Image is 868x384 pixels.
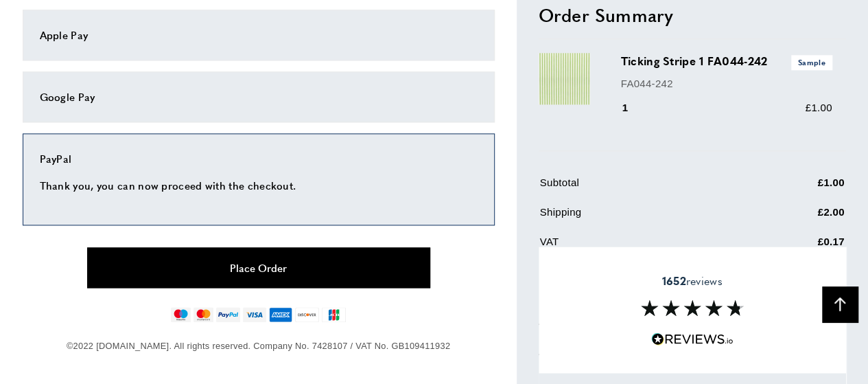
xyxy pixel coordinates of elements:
p: FA044-242 [621,76,832,92]
h2: Order Summary [539,3,846,27]
button: Place Order [87,247,430,288]
p: Thank you, you can now proceed with the checkout. [40,177,478,194]
h3: Ticking Stripe 1 FA044-242 [621,53,832,69]
img: mastercard [193,307,213,322]
div: Apple Pay [40,27,478,43]
img: Reviews.io 5 stars [651,332,734,346]
div: Google Pay [40,89,478,105]
strong: 1652 [661,273,685,289]
td: £1.00 [750,174,845,201]
span: ©2022 [DOMAIN_NAME]. All rights reserved. Company No. 7428107 / VAT No. GB109411932 [67,341,450,351]
span: £1.00 [805,102,832,113]
div: PayPal [40,150,478,167]
img: paypal [216,307,240,322]
td: £2.00 [750,204,845,231]
img: Reviews section [641,300,744,316]
td: Shipping [540,204,749,231]
img: american-express [269,307,293,322]
img: discover [295,307,319,322]
td: VAT [540,234,749,260]
img: Ticking Stripe 1 FA044-242 [539,53,590,104]
td: £0.17 [750,234,845,260]
img: maestro [171,307,191,322]
td: Subtotal [540,174,749,201]
span: reviews [661,274,722,288]
img: jcb [322,307,346,322]
span: Sample [791,55,832,69]
div: 1 [621,100,648,116]
img: visa [243,307,266,322]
